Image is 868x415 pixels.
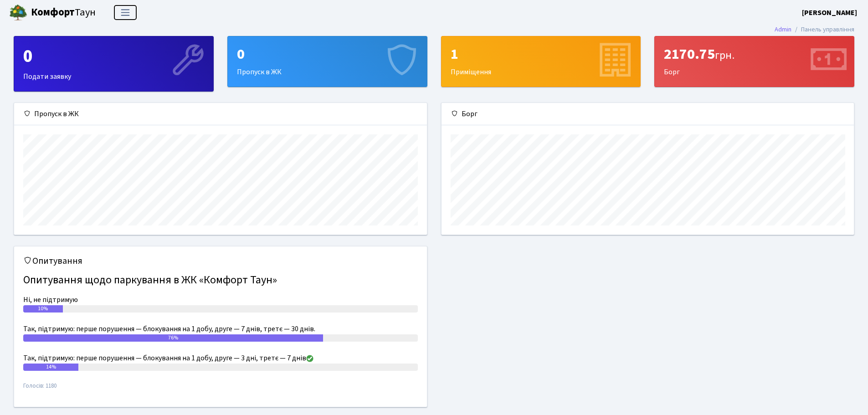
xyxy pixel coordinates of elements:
div: Подати заявку [14,36,213,91]
div: Ні, не підтримую [23,294,418,305]
div: Так, підтримую: перше порушення — блокування на 1 добу, друге — 7 днів, третє — 30 днів. [23,323,418,334]
div: 10% [23,305,63,313]
a: 0Пропуск в ЖК [227,36,427,87]
div: 0 [23,46,204,67]
small: Голосів: 1180 [23,382,418,398]
button: Переключити навігацію [114,5,137,20]
span: грн. [715,47,734,63]
div: Борг [442,103,854,125]
div: 76% [23,334,323,342]
div: Так, підтримую: перше порушення — блокування на 1 добу, друге — 3 дні, третє — 7 днів [23,353,418,364]
li: Панель управління [791,25,854,35]
b: Комфорт [31,5,75,20]
h4: Опитування щодо паркування в ЖК «Комфорт Таун» [23,270,418,291]
div: Пропуск в ЖК [14,103,427,125]
div: 14% [23,364,78,371]
span: Таун [31,5,96,20]
img: logo.png [9,4,27,22]
a: Admin [775,25,791,34]
div: Борг [655,36,854,87]
a: 0Подати заявку [14,36,214,92]
div: 2170.75 [664,46,845,63]
div: Пропуск в ЖК [228,36,427,87]
h5: Опитування [23,256,418,266]
div: Приміщення [442,36,641,87]
b: [PERSON_NAME] [802,8,857,18]
a: 1Приміщення [441,36,641,87]
nav: breadcrumb [761,20,868,39]
div: 0 [237,46,418,63]
div: 1 [451,46,632,63]
a: [PERSON_NAME] [802,7,857,18]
